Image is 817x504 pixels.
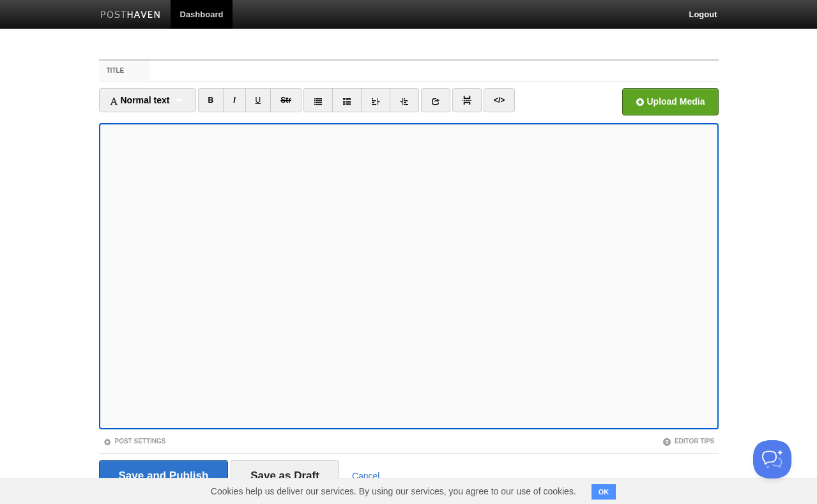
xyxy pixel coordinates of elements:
a: U [245,88,271,112]
label: Title [99,61,151,81]
span: Cookies help us deliver our services. By using our services, you agree to our use of cookies. [198,478,589,504]
input: Save as Draft [231,460,339,492]
a: Post Settings [103,438,166,445]
img: Posthaven-bar [100,11,161,20]
del: Str [280,96,291,105]
a: Editor Tips [662,438,715,445]
input: Save and Publish [99,460,229,492]
a: </> [484,88,515,112]
a: Cancel [352,471,380,481]
iframe: Help Scout Beacon - Open [753,440,791,478]
a: B [198,88,224,112]
a: I [223,88,245,112]
a: Str [270,88,302,112]
span: Normal text [109,95,170,105]
button: OK [592,484,616,500]
img: pagebreak-icon.png [462,96,471,105]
